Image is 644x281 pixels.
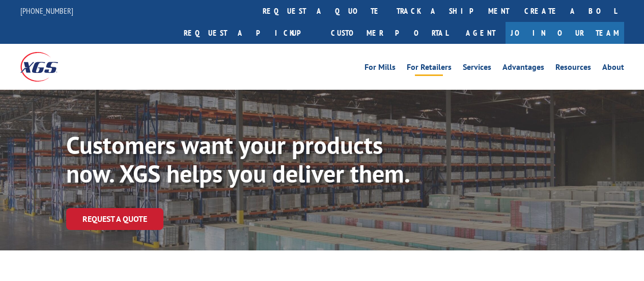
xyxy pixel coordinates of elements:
a: Services [463,63,491,74]
a: Resources [555,63,591,74]
p: Customers want your products now. XGS helps you deliver them. [66,131,431,188]
a: [PHONE_NUMBER] [20,6,73,16]
a: Customer Portal [323,22,456,44]
a: Join Our Team [506,22,624,44]
a: Advantages [502,63,544,74]
a: For Mills [365,63,396,74]
a: Request a pickup [176,22,323,44]
a: Request a Quote [66,208,163,230]
a: For Retailers [407,63,452,74]
a: Agent [456,22,506,44]
a: About [602,63,624,74]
